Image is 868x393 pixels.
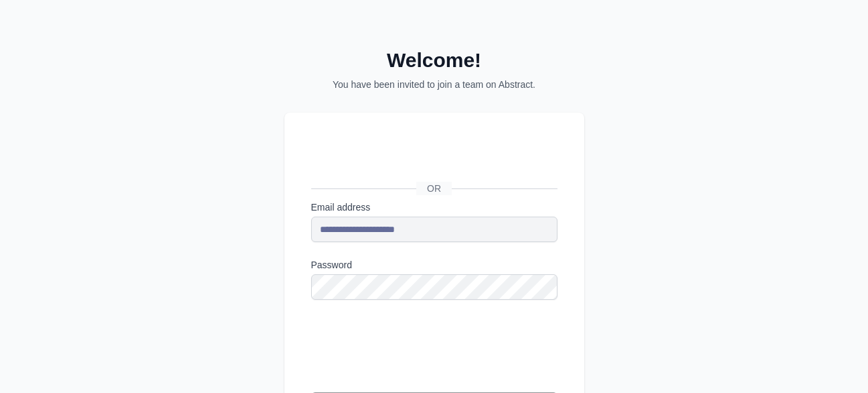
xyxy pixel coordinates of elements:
label: Password [311,258,557,272]
p: You have been invited to join a team on Abstract. [284,78,584,91]
iframe: Sign in with Google Button [305,144,562,173]
iframe: reCAPTCHA [311,316,515,368]
span: OR [416,182,452,195]
h2: Welcome! [284,48,584,72]
label: Email address [311,201,557,214]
